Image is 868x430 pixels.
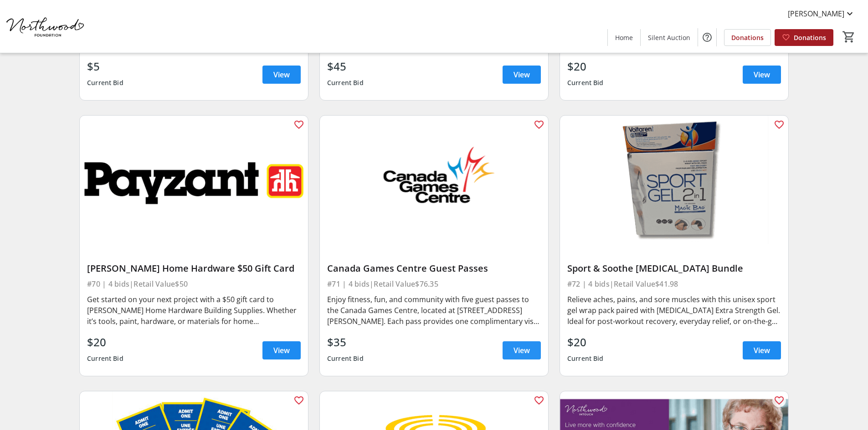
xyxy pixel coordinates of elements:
div: $45 [327,58,364,75]
a: View [262,66,301,84]
mat-icon: favorite_outline [293,395,304,406]
div: Current Bid [567,350,604,367]
div: Current Bid [327,350,364,367]
mat-icon: favorite_outline [774,395,785,406]
div: Current Bid [87,75,123,91]
div: $20 [87,334,123,350]
mat-icon: favorite_outline [293,119,304,130]
div: Get started on your next project with a $50 gift card to [PERSON_NAME] Home Hardware Building Sup... [87,294,301,327]
span: View [273,69,290,80]
a: Donations [775,29,833,46]
span: [PERSON_NAME] [788,8,844,19]
div: #72 | 4 bids | Retail Value $41.98 [567,278,781,290]
span: View [754,69,770,80]
img: Northwood Foundation's Logo [5,4,87,49]
div: $20 [567,334,604,350]
div: Current Bid [567,75,604,91]
div: Current Bid [87,350,123,367]
a: View [262,341,301,359]
button: Help [698,28,716,46]
span: View [273,345,290,356]
a: View [503,66,541,84]
div: #71 | 4 bids | Retail Value $76.35 [327,278,541,290]
button: [PERSON_NAME] [781,6,863,21]
div: $20 [567,58,604,75]
img: Payzant Home Hardware $50 Gift Card [80,116,308,244]
span: Silent Auction [648,33,690,42]
a: View [743,341,781,359]
a: View [743,66,781,84]
span: Home [615,33,633,42]
span: View [754,345,770,356]
mat-icon: favorite_outline [774,119,785,130]
div: #70 | 4 bids | Retail Value $50 [87,278,301,290]
a: View [503,341,541,359]
div: Canada Games Centre Guest Passes [327,263,541,274]
mat-icon: favorite_outline [534,119,544,130]
img: Canada Games Centre Guest Passes [320,116,548,244]
a: Donations [724,29,771,46]
span: Donations [731,33,764,42]
div: [PERSON_NAME] Home Hardware $50 Gift Card [87,263,301,274]
div: $35 [327,334,364,350]
a: Silent Auction [641,29,698,46]
div: Relieve aches, pains, and sore muscles with this unisex sport gel wrap pack paired with [MEDICAL_... [567,294,781,327]
button: Cart [841,29,857,45]
a: Home [608,29,640,46]
span: View [514,69,530,80]
div: Sport & Soothe [MEDICAL_DATA] Bundle [567,263,781,274]
div: $5 [87,58,123,75]
img: Sport & Soothe Gel Pack Bundle [560,116,788,244]
span: View [514,345,530,356]
span: Donations [794,33,826,42]
mat-icon: favorite_outline [534,395,544,406]
div: Current Bid [327,75,364,91]
div: Enjoy fitness, fun, and community with five guest passes to the Canada Games Centre, located at [... [327,294,541,327]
